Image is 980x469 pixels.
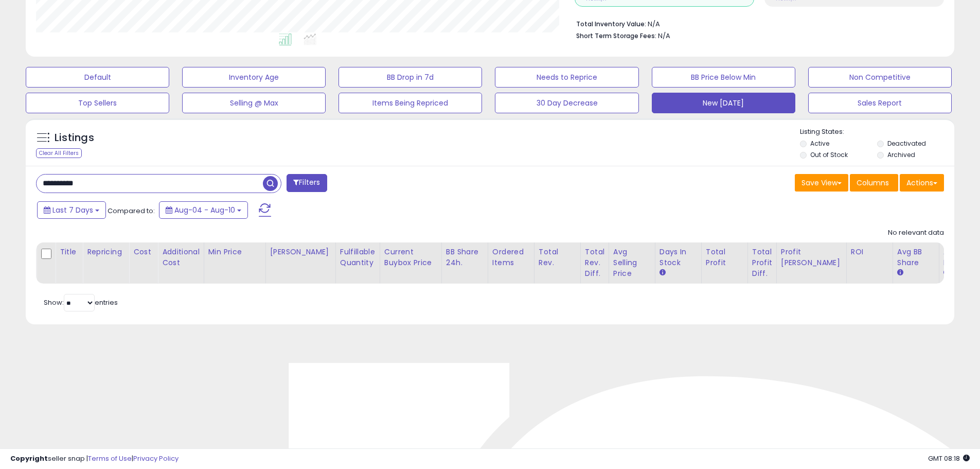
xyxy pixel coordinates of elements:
label: Deactivated [887,139,926,148]
div: Ordered Items [492,247,530,268]
b: Total Inventory Value: [576,20,646,28]
button: Last 7 Days [37,201,106,219]
div: Days In Stock [660,247,697,268]
div: [PERSON_NAME] [270,247,331,257]
button: Aug-04 - Aug-10 [159,201,248,219]
div: Total Profit [706,247,743,268]
span: Columns [857,178,889,188]
div: Fulfillable Quantity [340,247,376,268]
button: Save View [795,174,848,192]
div: Additional Cost [162,247,200,268]
span: Aug-04 - Aug-10 [174,205,235,215]
div: Avg BB Share [897,247,935,268]
button: Top Sellers [26,93,169,113]
div: Min Price [208,247,261,257]
button: New [DATE] [652,93,795,113]
div: Total Rev. Diff. [585,247,604,279]
b: Short Term Storage Fees: [576,31,656,40]
span: Compared to: [108,206,155,216]
button: Items Being Repriced [338,93,482,113]
div: Avg Selling Price [613,247,651,279]
div: Total Rev. [539,247,576,268]
button: Non Competitive [808,67,952,88]
small: Avg Win Price. [943,268,950,277]
button: Sales Report [808,93,952,113]
small: Days In Stock. [660,268,666,277]
button: Actions [900,174,944,192]
li: N/A [576,17,936,29]
p: Listing States: [800,127,954,137]
button: Columns [850,174,898,192]
button: Selling @ Max [182,93,326,113]
div: Title [60,247,78,257]
button: BB Price Below Min [652,67,795,88]
label: Active [810,139,829,148]
button: Default [26,67,169,88]
div: Cost [133,247,153,257]
div: Total Profit Diff. [752,247,772,279]
div: Profit [PERSON_NAME] [781,247,842,268]
button: BB Drop in 7d [338,67,482,88]
div: Repricing [87,247,124,257]
span: Last 7 Days [52,205,93,215]
div: ROI [851,247,888,257]
div: Current Buybox Price [384,247,437,268]
small: Avg BB Share. [897,268,903,277]
button: Filters [287,174,327,192]
span: N/A [658,31,670,41]
label: Out of Stock [810,150,848,159]
div: BB Share 24h. [446,247,484,268]
h5: Listings [55,131,94,145]
button: Needs to Reprice [495,67,638,88]
label: Archived [887,150,915,159]
button: Inventory Age [182,67,326,88]
span: Show: entries [44,298,118,307]
div: No relevant data [888,228,944,238]
div: Clear All Filters [36,148,82,158]
button: 30 Day Decrease [495,93,638,113]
